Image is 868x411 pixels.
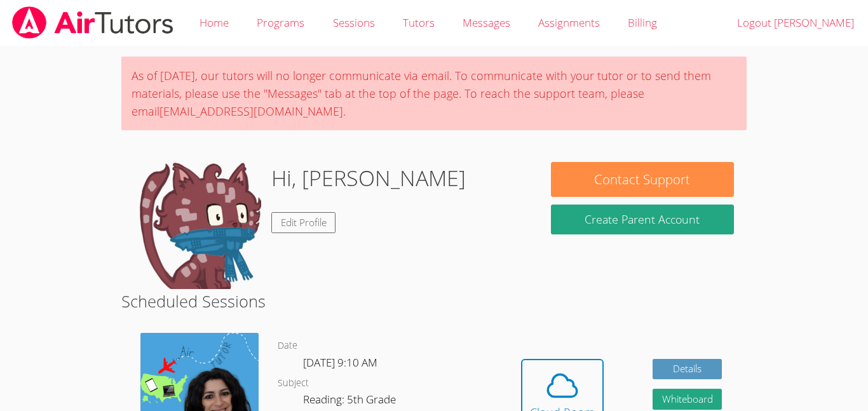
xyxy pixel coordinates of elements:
button: Contact Support [551,162,734,197]
a: Details [653,359,722,380]
div: As of [DATE], our tutors will no longer communicate via email. To communicate with your tutor or ... [121,57,747,130]
button: Create Parent Account [551,205,734,234]
img: default.png [134,162,261,289]
button: Whiteboard [653,389,722,410]
a: Edit Profile [271,212,336,233]
span: Messages [463,15,510,30]
h1: Hi, [PERSON_NAME] [271,162,466,194]
span: [DATE] 9:10 AM [303,355,377,370]
dt: Subject [278,375,309,391]
dt: Date [278,338,297,354]
img: airtutors_banner-c4298cdbf04f3fff15de1276eac7730deb9818008684d7c2e4769d2f7ddbe033.png [11,6,175,39]
h2: Scheduled Sessions [121,289,747,313]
